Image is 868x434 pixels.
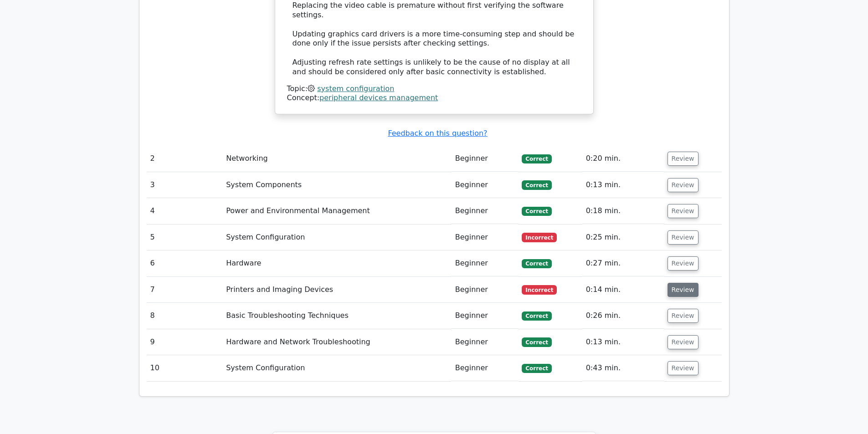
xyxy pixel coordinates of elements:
td: 0:14 min. [582,277,664,303]
td: 0:13 min. [582,172,664,198]
span: Correct [522,207,551,216]
td: 0:26 min. [582,303,664,329]
td: 8 [147,303,223,329]
td: Printers and Imaging Devices [222,277,452,303]
td: 0:25 min. [582,225,664,250]
span: Correct [522,311,551,321]
td: Beginner [452,225,519,250]
td: Beginner [452,277,519,303]
td: Networking [222,146,452,172]
button: Review [668,283,699,297]
td: 9 [147,329,223,355]
td: 3 [147,172,223,198]
span: Incorrect [522,285,557,294]
td: 0:18 min. [582,198,664,224]
td: System Configuration [222,355,452,381]
td: Beginner [452,355,519,381]
td: Power and Environmental Management [222,198,452,224]
span: Correct [522,259,551,268]
td: 0:27 min. [582,250,664,276]
div: Concept: [287,93,581,103]
button: Review [668,309,699,323]
a: peripheral devices management [319,93,438,102]
td: Beginner [452,146,519,172]
span: Correct [522,154,551,163]
span: Correct [522,180,551,189]
td: Beginner [452,172,519,198]
td: 0:13 min. [582,329,664,355]
button: Review [668,256,699,271]
td: Hardware and Network Troubleshooting [222,329,452,355]
td: Beginner [452,329,519,355]
button: Review [668,152,699,166]
button: Review [668,230,699,245]
td: Basic Troubleshooting Techniques [222,303,452,329]
td: Beginner [452,250,519,276]
a: Feedback on this question? [388,129,487,138]
span: Correct [522,364,551,373]
button: Review [668,204,699,218]
span: Incorrect [522,233,557,242]
td: 7 [147,277,223,303]
td: System Components [222,172,452,198]
div: Topic: [287,84,581,94]
td: 6 [147,250,223,276]
a: system configuration [317,84,394,93]
button: Review [668,335,699,349]
button: Review [668,178,699,192]
span: Correct [522,337,551,347]
td: Beginner [452,303,519,329]
td: 10 [147,355,223,381]
td: 0:43 min. [582,355,664,381]
td: 5 [147,225,223,250]
td: Beginner [452,198,519,224]
td: 2 [147,146,223,172]
td: 0:20 min. [582,146,664,172]
td: 4 [147,198,223,224]
td: Hardware [222,250,452,276]
td: System Configuration [222,225,452,250]
button: Review [668,361,699,375]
